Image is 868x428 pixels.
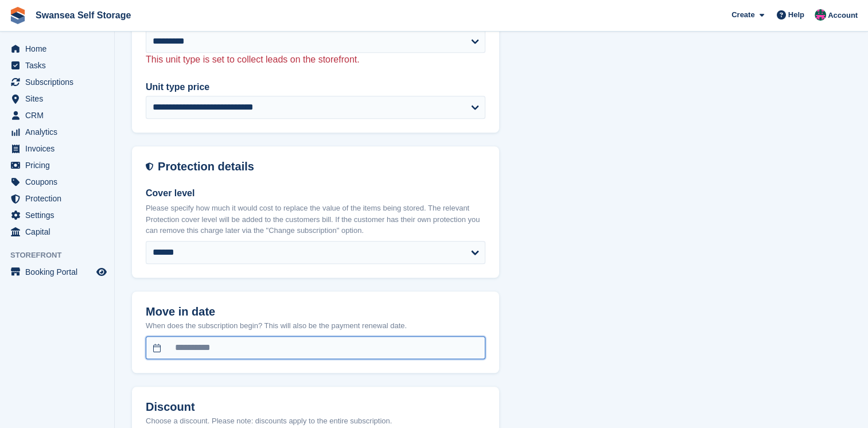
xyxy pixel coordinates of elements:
a: menu [6,124,108,140]
img: insurance-details-icon-731ffda60807649b61249b889ba3c5e2b5c27d34e2e1fb37a309f0fde93ff34a.svg [146,160,153,173]
h2: Move in date [146,305,485,318]
span: Account [828,10,858,21]
p: Please specify how much it would cost to replace the value of the items being stored. The relevan... [146,203,485,236]
a: menu [6,207,108,223]
a: menu [6,224,108,240]
a: menu [6,264,108,280]
span: Capital [25,224,94,240]
span: Coupons [25,174,94,190]
a: menu [6,141,108,157]
label: Unit type price [146,80,485,94]
span: Invoices [25,141,94,157]
a: menu [6,157,108,173]
p: Choose a discount. Please note: discounts apply to the entire subscription. [146,415,485,427]
h2: Protection details [158,160,485,173]
span: Home [25,41,94,57]
span: CRM [25,107,94,123]
a: menu [6,57,108,73]
span: Settings [25,207,94,223]
p: This unit type is set to collect leads on the storefront. [146,53,485,67]
span: Help [788,9,804,21]
a: menu [6,190,108,207]
p: When does the subscription begin? This will also be the payment renewal date. [146,320,485,332]
a: menu [6,91,108,107]
span: Sites [25,91,94,107]
span: Protection [25,190,94,207]
span: Subscriptions [25,74,94,90]
a: Swansea Self Storage [31,6,135,25]
a: Preview store [95,265,108,279]
img: Paul Davies [815,9,826,21]
img: stora-icon-8386f47178a22dfd0bd8f6a31ec36ba5ce8667c1dd55bd0f319d3a0aa187defe.svg [9,7,26,24]
span: Create [731,9,754,21]
span: Pricing [25,157,94,173]
span: Booking Portal [25,264,94,280]
a: menu [6,41,108,57]
h2: Discount [146,400,485,414]
a: menu [6,74,108,90]
span: Storefront [10,250,114,261]
a: menu [6,174,108,190]
span: Tasks [25,57,94,73]
span: Analytics [25,124,94,140]
a: menu [6,107,108,123]
label: Cover level [146,186,485,200]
